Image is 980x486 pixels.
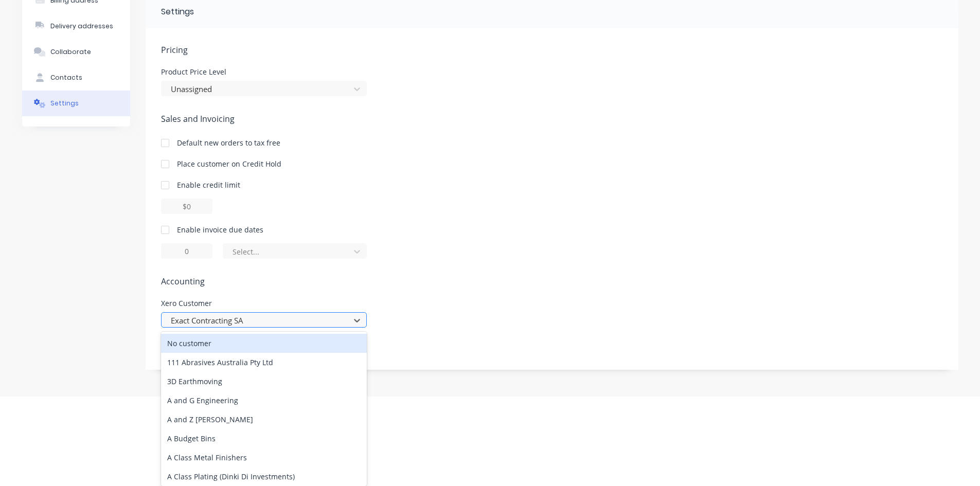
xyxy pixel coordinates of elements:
div: A Class Metal Finishers [161,448,367,467]
button: Contacts [22,65,130,91]
div: Collaborate [50,47,91,57]
div: Xero Customer [161,300,367,307]
div: No customer [161,334,367,353]
div: Settings [50,99,79,108]
div: Default new orders to tax free [177,137,280,148]
span: Sales and Invoicing [161,113,943,125]
div: Settings [161,6,194,18]
div: A Class Plating (Dinki Di Investments) [161,467,367,486]
div: Delivery addresses [50,22,113,31]
div: Select... [233,246,344,257]
div: Place customer on Credit Hold [177,158,281,169]
button: Settings [22,91,130,116]
div: Contacts [50,73,82,82]
div: A Budget Bins [161,429,367,448]
input: 0 [161,243,212,259]
button: Delivery addresses [22,13,130,39]
span: Pricing [161,44,943,56]
div: Enable invoice due dates [177,224,263,235]
button: Collaborate [22,39,130,65]
div: 3D Earthmoving [161,372,367,391]
div: A and G Engineering [161,391,367,410]
div: 111 Abrasives Australia Pty Ltd [161,353,367,372]
input: $0 [161,199,212,214]
div: A and Z [PERSON_NAME] [161,410,367,429]
span: Accounting [161,275,943,287]
div: Enable credit limit [177,179,240,190]
div: Product Price Level [161,68,367,76]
